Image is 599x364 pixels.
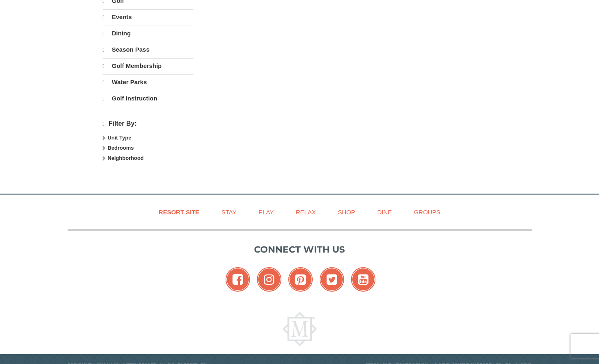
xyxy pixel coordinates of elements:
[108,145,134,151] strong: Bedrooms
[149,203,210,221] a: Resort Site
[211,203,247,221] a: Stay
[108,155,144,161] strong: Neighborhood
[103,91,193,106] a: Golf Instruction
[283,312,317,346] img: Massanutten Resort Logo
[248,203,284,221] a: Play
[285,203,326,221] a: Relax
[103,58,193,74] a: Golf Membership
[103,9,193,25] a: Events
[103,42,193,57] a: Season Pass
[103,120,193,128] h4: Filter By:
[328,203,366,221] a: Shop
[103,26,193,41] a: Dining
[103,74,193,90] a: Water Parks
[108,135,131,141] strong: Unit Type
[367,203,402,221] a: Dine
[68,243,532,256] p: Connect with us
[404,203,450,221] a: Groups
